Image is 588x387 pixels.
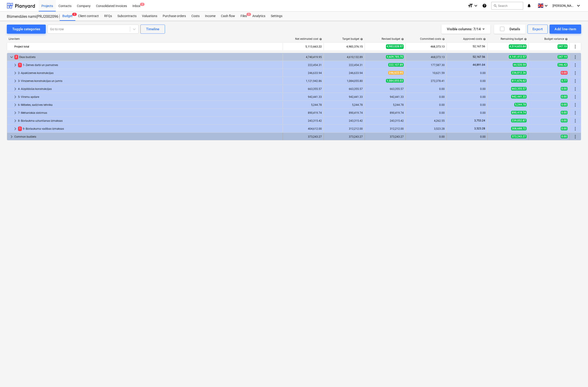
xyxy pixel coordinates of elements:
[268,12,285,21] a: Settings
[408,127,445,130] div: 3,523.28
[565,365,588,387] iframe: Chat Widget
[285,111,322,114] div: 890,419.74
[218,12,238,21] a: Cash flow
[558,55,568,59] span: 347.19
[482,3,487,8] i: Knowledge base
[468,3,473,8] i: format_size
[463,37,486,40] div: Approved costs
[573,102,578,108] span: More actions
[285,95,322,99] div: 942,441.33
[511,111,527,114] span: 890,419.74
[72,13,77,16] span: 2
[499,26,520,32] div: Details
[561,127,568,130] span: 0.00
[13,70,18,76] span: keyboard_arrow_right
[388,71,404,75] span: 246,633.95
[561,79,568,83] span: 0.77
[527,3,531,8] i: notifications
[13,110,18,116] span: keyboard_arrow_right
[474,127,486,130] span: 3,523.28
[12,26,40,32] div: Toggle categories
[386,44,404,49] span: 4,983,028.97
[18,117,281,124] div: 8- Būvlaukma uzturēšanas izmaksas
[408,79,445,83] div: 272,378.41
[573,44,578,49] span: More actions
[408,119,445,122] div: 4,262.55
[550,25,581,34] button: Add line-item
[523,38,527,40] span: help
[285,63,322,67] div: 222,454.31
[18,101,281,109] div: 6- Mēbeles, sadzīves tehnika
[140,3,144,6] span: 2
[555,26,576,32] div: Add line-item
[449,135,486,138] div: 0.00
[326,63,363,67] div: 222,454.31
[18,61,281,69] div: 1- Zemes darbi un pamatnes
[326,127,363,130] div: 312,212.00
[367,119,404,122] div: 243,315.42
[60,12,75,21] a: Budget2
[13,86,18,92] span: keyboard_arrow_right
[367,135,404,138] div: 373,243.27
[441,38,445,40] span: help
[441,25,490,34] button: Visible columns:7/14
[527,25,548,34] button: Export
[18,125,281,132] div: 9- Būvlaukuma vadības izmaksas
[326,111,363,114] div: 890,419.74
[7,25,46,34] button: Toggle categories
[386,79,404,83] span: 1,084,055.03
[472,45,486,48] span: 52,167.56
[509,44,527,49] span: 4,514,655.84
[359,38,363,40] span: help
[561,111,568,114] span: 0.00
[326,135,363,138] div: 373,243.27
[326,43,363,50] div: 4,983,376.15
[326,56,363,59] div: 4,610,132.89
[408,87,445,91] div: 0.00
[13,94,18,100] span: keyboard_arrow_right
[101,12,115,21] div: RFQs
[408,56,445,59] div: 468,373.13
[18,77,281,85] div: 3- Virszemes konstrukcijas un jumts
[139,12,160,21] a: Valuations
[14,53,281,61] div: Ēkas budžets
[573,78,578,84] span: More actions
[9,134,14,139] span: keyboard_arrow_right
[318,38,322,40] span: help
[532,26,543,32] div: Export
[18,63,22,67] span: 1
[449,111,486,114] div: 0.00
[472,55,486,58] span: 52,167.56
[285,103,322,106] div: 5,244.78
[326,95,363,99] div: 942,441.33
[60,12,75,21] div: Budget
[472,63,486,66] span: 44,891.04
[408,103,445,106] div: 0.00
[326,103,363,106] div: 5,244.78
[367,111,404,114] div: 890,419.74
[18,126,22,131] span: 1
[408,111,445,114] div: 0.00
[558,44,568,49] span: 347.19
[544,37,568,40] div: Budget variance
[246,13,251,16] span: 2
[326,87,363,91] div: 663,355.57
[75,12,101,21] a: Client contract
[13,78,18,84] span: keyboard_arrow_right
[573,54,578,60] span: More actions
[13,118,18,124] span: keyboard_arrow_right
[408,95,445,99] div: 0.00
[189,12,202,21] a: Costs
[115,12,139,21] div: Subcontracts
[573,94,578,100] span: More actions
[285,56,322,59] div: 4,740,419.95
[285,87,322,91] div: 663,355.57
[408,63,445,67] div: 177,587.30
[511,87,527,91] span: 663,355.57
[543,3,549,8] i: keyboard_arrow_down
[238,12,250,21] a: Files2
[250,12,268,21] a: Analytics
